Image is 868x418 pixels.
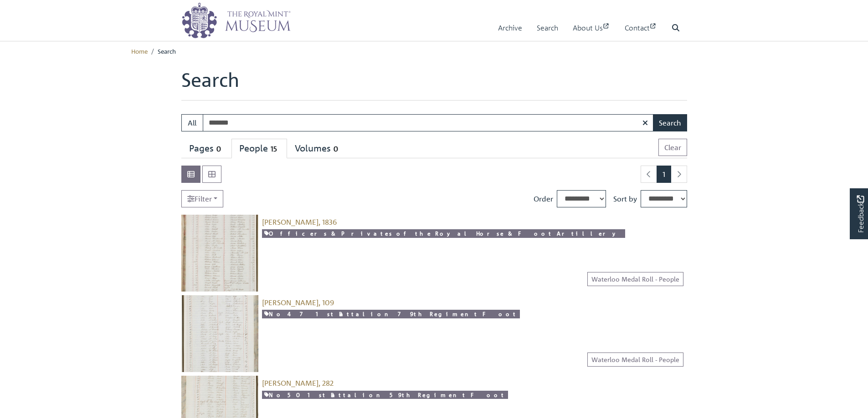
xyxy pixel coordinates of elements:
a: Waterloo Medal Roll - People [587,272,683,286]
a: [PERSON_NAME], 282 [262,378,334,388]
a: Officers & Privates of the Royal Horse & Foot Artillery [262,229,625,238]
input: Enter one or more search terms... [203,114,654,131]
label: Order [534,193,553,204]
span: Goto page 1 [657,166,671,183]
label: Sort by [613,193,637,204]
a: No 50 1st Battalion 59th Regiment Foot [262,391,508,399]
a: No 47 1st Battalion 79th Regiment Foot [262,310,520,318]
button: Search [653,114,687,131]
span: 15 [268,144,279,154]
a: [PERSON_NAME], 1836 [262,217,337,227]
a: Search [537,15,558,41]
a: Filter [181,190,223,207]
span: Feedback [855,195,866,233]
div: People [239,143,279,154]
a: About Us [573,15,610,41]
div: Volumes [295,143,341,154]
a: Archive [498,15,522,41]
a: Waterloo Medal Roll - People [587,353,683,367]
img: Coleman, William, 1836 [181,215,258,292]
li: Previous page [641,166,657,183]
img: Coleman, William, 109 [181,295,258,372]
a: Contact [625,15,657,41]
a: Home [131,47,148,55]
h1: Search [181,68,687,100]
nav: pagination [637,166,687,183]
span: 0 [331,144,341,154]
div: Pages [189,143,224,154]
span: Search [158,47,176,55]
a: [PERSON_NAME], 109 [262,298,334,307]
button: Clear [658,139,687,156]
a: Would you like to provide feedback? [850,188,868,239]
span: 0 [214,144,224,154]
button: All [181,114,203,131]
img: logo_wide.png [181,2,291,39]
